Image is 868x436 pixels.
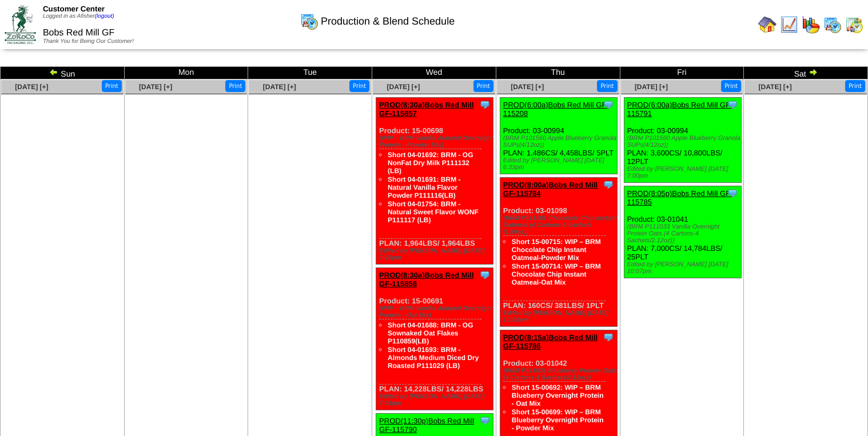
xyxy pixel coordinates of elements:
[503,367,617,381] div: (BRM P111031 Blueberry Protein Oats (4 Cartons-4 Sachets/2.12oz))
[845,15,863,34] img: calendarinout.gif
[388,151,473,175] a: Short 04-01692: BRM - OG NonFat Dry Milk P111132 (LB)
[845,80,865,92] button: Print
[43,38,134,45] span: Thank You for Being Our Customer!
[379,417,474,434] a: PROD(11:30p)Bobs Red Mill GF-115790
[809,67,818,77] img: arrowright.gif
[388,321,473,345] a: Short 04-01688: BRM - OG Sownaked Oat Flakes P110859(LB)
[503,310,617,323] div: Edited by [PERSON_NAME] [DATE] 10:03pm
[379,305,493,319] div: (WIP – BRM Vanilla Almond Overnight Protein - Oat Mix)
[379,271,473,288] a: PROD(8:30a)Bobs Red Mill GF-115858
[624,98,741,183] div: Product: 03-00994 PLAN: 3,600CS / 10,800LBS / 12PLT
[387,83,420,91] a: [DATE] [+]
[512,408,604,432] a: Short 15-00699: WIP – BRM Blueberry Overnight Protein - Powder Mix
[479,269,491,281] img: Tooltip
[627,261,741,275] div: Edited by [PERSON_NAME] [DATE] 10:07pm
[624,186,741,278] div: Product: 03-01041 PLAN: 7,000CS / 14,784LBS / 25PLT
[379,247,493,261] div: Edited by [PERSON_NAME] [DATE] 7:29pm
[603,331,614,343] img: Tooltip
[376,268,493,410] div: Product: 15-00691 PLAN: 14,228LBS / 14,228LBS
[758,15,777,34] img: home.gif
[479,99,491,110] img: Tooltip
[727,99,738,110] img: Tooltip
[503,135,617,149] div: (BRM P101560 Apple Blueberry Granola SUPs(4/12oz))
[43,5,105,13] span: Customer Center
[503,157,617,171] div: Edited by [PERSON_NAME] [DATE] 6:33pm
[500,98,617,174] div: Product: 03-00994 PLAN: 1,486CS / 4,458LBS / 5PLT
[496,67,620,79] td: Thu
[627,189,733,206] a: PROD(8:05p)Bobs Red Mill GF-115785
[727,187,738,199] img: Tooltip
[43,13,114,19] span: Logged in as Afisher
[1,67,125,79] td: Sun
[479,415,491,426] img: Tooltip
[744,67,868,79] td: Sat
[511,83,544,91] a: [DATE] [+]
[503,181,598,198] a: PROD(8:00a)Bobs Red Mill GF-115784
[503,333,598,350] a: PROD(8:15a)Bobs Red Mill GF-115786
[43,28,114,38] span: Bobs Red Mill GF
[102,80,122,92] button: Print
[759,83,792,91] a: [DATE] [+]
[780,15,798,34] img: line_graph.gif
[603,99,614,110] img: Tooltip
[379,101,473,118] a: PROD(8:30a)Bobs Red Mill GF-115857
[349,80,369,92] button: Print
[627,101,733,118] a: PROD(6:00a)Bobs Red Mill GF-115791
[512,383,604,407] a: Short 15-00692: WIP – BRM Blueberry Overnight Protein - Oat Mix
[388,175,460,199] a: Short 04-01691: BRM - Natural Vanilla Flavor Powder P111116(LB)
[263,83,296,91] a: [DATE] [+]
[15,83,48,91] a: [DATE] [+]
[627,166,741,179] div: Edited by [PERSON_NAME] [DATE] 7:00pm
[620,67,744,79] td: Fri
[95,13,114,19] a: (logout)
[512,238,601,262] a: Short 15-00715: WIP – BRM Chocolate Chip Instant Oatmeal-Powder Mix
[802,15,820,34] img: graph.gif
[49,67,58,77] img: arrowleft.gif
[379,135,493,149] div: (WIP – BRM Vanilla Almond Overnight Protein - Powder Mix)
[635,83,668,91] a: [DATE] [+]
[124,67,248,79] td: Mon
[823,15,842,34] img: calendarprod.gif
[321,15,455,27] span: Production & Blend Schedule
[721,80,741,92] button: Print
[225,80,245,92] button: Print
[503,215,617,235] div: (BRM P111181 Chocolate Chip Instant Oatmeal (4 Cartons-6 Sachets /1.59oz))
[512,262,601,286] a: Short 15-00714: WIP – BRM Chocolate Chip Instant Oatmeal-Oat Mix
[473,80,493,92] button: Print
[627,223,741,244] div: (BRM P111033 Vanilla Overnight Protein Oats (4 Cartons-4 Sachets/2.12oz))
[376,98,493,265] div: Product: 15-00698 PLAN: 1,964LBS / 1,964LBS
[5,5,36,43] img: ZoRoCo_Logo(Green%26Foil)%20jpg.webp
[139,83,172,91] a: [DATE] [+]
[500,178,617,327] div: Product: 03-01098 PLAN: 160CS / 381LBS / 1PLT
[388,346,479,370] a: Short 04-01693: BRM - Almonds Medium Diced Dry Roasted P111029 (LB)
[248,67,372,79] td: Tue
[372,67,496,79] td: Wed
[603,179,614,190] img: Tooltip
[503,101,609,118] a: PROD(6:00a)Bobs Red Mill GF-115208
[627,135,741,149] div: (BRM P101560 Apple Blueberry Granola SUPs(4/12oz))
[597,80,617,92] button: Print
[388,200,479,224] a: Short 04-01754: BRM - Natural Sweet Flavor WONF P111117 (LB)
[379,393,493,407] div: Edited by [PERSON_NAME] [DATE] 7:31pm
[300,12,318,30] img: calendarprod.gif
